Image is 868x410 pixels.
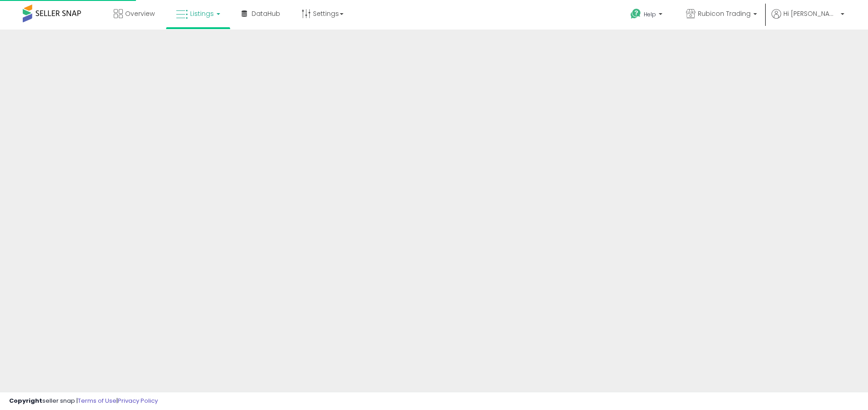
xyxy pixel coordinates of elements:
a: Terms of Use [78,396,116,405]
a: Hi [PERSON_NAME] [772,9,844,30]
span: DataHub [252,9,280,18]
span: Listings [190,9,214,18]
span: Hi [PERSON_NAME] [783,9,838,18]
a: Privacy Policy [118,396,158,405]
a: Help [623,1,671,30]
i: Get Help [630,8,641,20]
strong: Copyright [9,396,42,405]
div: seller snap | | [9,397,158,405]
span: Overview [125,9,155,18]
span: Help [644,10,656,18]
span: Rubicon Trading [698,9,751,18]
